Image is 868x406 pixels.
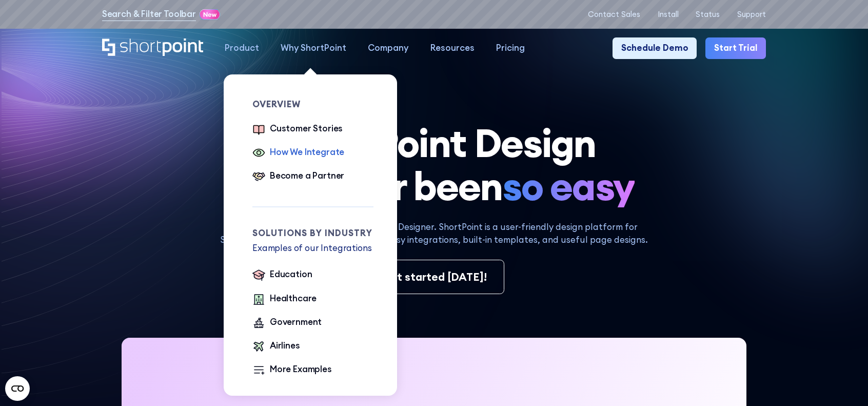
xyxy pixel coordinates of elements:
a: Education [252,268,312,283]
div: Overview [252,100,373,109]
a: Company [357,37,419,59]
a: Airlines [252,339,300,354]
div: Company [368,42,408,54]
div: Customer Stories [270,122,343,135]
a: Healthcare [252,292,317,307]
p: With ShortPoint, you are the SharePoint Designer. ShortPoint is a user-friendly design platform f... [214,221,654,247]
a: Why ShortPoint [270,37,357,59]
div: Product [225,42,259,54]
a: Home [102,38,203,57]
div: Education [270,268,312,281]
a: Get started [DATE]! [364,260,505,295]
div: Resources [430,42,475,54]
a: Pricing [485,37,536,59]
a: Become a Partner [252,169,344,184]
h1: SharePoint Design has never been [102,122,766,208]
a: How We Integrate [252,146,344,161]
div: Government [270,316,322,328]
a: Start Trial [705,37,766,59]
span: so easy [502,165,635,208]
div: Get started [DATE]! [382,269,487,285]
div: More Examples [270,363,332,376]
a: Schedule Demo [613,37,697,59]
div: Solutions by Industry [252,229,373,238]
a: Resources [419,37,485,59]
div: Become a Partner [270,169,344,182]
a: Customer Stories [252,122,343,137]
div: Airlines [270,339,300,352]
a: Government [252,316,322,331]
div: Why ShortPoint [281,42,346,54]
a: Install [658,10,679,18]
a: Contact Sales [588,10,640,18]
a: More Examples [252,363,332,378]
iframe: Chat Widget [683,287,868,406]
a: Support [737,10,766,18]
a: Status [696,10,720,18]
p: Examples of our Integrations [252,242,373,255]
a: Product [214,37,270,59]
div: How We Integrate [270,146,344,159]
a: Search & Filter Toolbar [102,8,196,21]
button: Open CMP widget [5,376,30,401]
div: Healthcare [270,292,317,305]
div: Pricing [496,42,525,54]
